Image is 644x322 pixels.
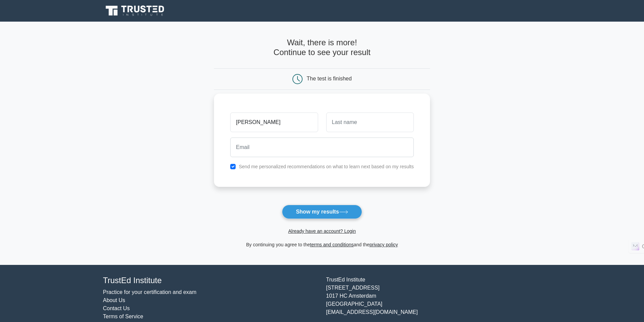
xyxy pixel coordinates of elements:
input: Last name [326,113,414,132]
input: Email [230,138,414,157]
a: Already have an account? Login [288,228,356,234]
div: The test is finished [307,76,352,81]
h4: TrustEd Institute [103,276,318,286]
h4: Wait, there is more! Continue to see your result [214,38,430,57]
label: Send me personalized recommendations on what to learn next based on my results [239,164,414,169]
a: terms and conditions [310,242,354,247]
a: Practice for your certification and exam [103,289,197,295]
a: About Us [103,297,125,303]
a: Terms of Service [103,314,143,319]
button: Show my results [282,205,362,219]
a: privacy policy [369,242,398,247]
div: By continuing you agree to the and the [210,241,434,249]
input: First name [230,113,318,132]
a: Contact Us [103,305,130,311]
